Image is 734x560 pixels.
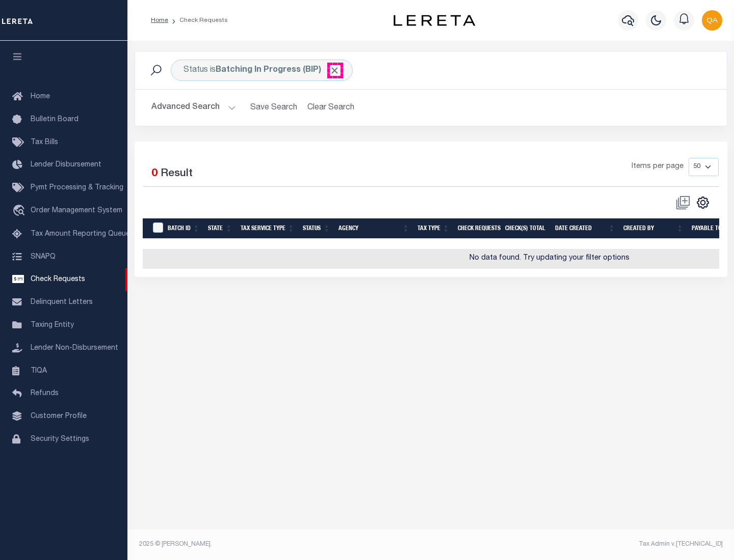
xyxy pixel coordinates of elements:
[31,184,123,191] span: Pymt Processing & Tracking
[551,218,619,239] th: Date Created: activate to sort column ascending
[31,93,50,100] span: Home
[31,436,89,443] span: Security Settings
[702,10,722,31] img: svg+xml;base64,PHN2ZyB4bWxucz0iaHR0cDovL3d3dy53My5vcmcvMjAwMC9zdmciIHBvaW50ZXItZXZlbnRzPSJub25lIi...
[413,218,454,239] th: Tax Type: activate to sort column ascending
[151,169,158,179] span: 0
[454,218,501,239] th: Check Requests
[394,15,475,26] img: logo-dark.svg
[161,166,193,182] label: Result
[438,540,723,549] div: Tax Admin v.[TECHNICAL_ID]
[31,276,85,283] span: Check Requests
[31,390,59,397] span: Refunds
[204,218,237,239] th: State: activate to sort column ascending
[31,253,56,260] span: SNAPQ
[31,116,78,123] span: Bulletin Board
[216,66,340,74] b: Batching In Progress (BIP)
[31,139,58,146] span: Tax Bills
[168,16,228,25] li: Check Requests
[31,299,93,306] span: Delinquent Letters
[12,205,29,218] i: travel_explore
[244,98,303,118] button: Save Search
[501,218,551,239] th: Check(s) Total
[619,218,688,239] th: Created By: activate to sort column ascending
[31,322,74,329] span: Taxing Entity
[334,218,413,239] th: Agency: activate to sort column ascending
[151,17,168,23] a: Home
[299,218,334,239] th: Status: activate to sort column ascending
[132,540,431,549] div: 2025 © [PERSON_NAME].
[31,413,87,420] span: Customer Profile
[31,207,122,214] span: Order Management System
[31,231,130,238] span: Tax Amount Reporting Queue
[31,367,47,374] span: TIQA
[632,161,684,173] span: Items per page
[171,60,353,81] div: Status is
[164,218,204,239] th: Batch Id: activate to sort column ascending
[31,161,101,169] span: Lender Disbursement
[303,98,359,118] button: Clear Search
[31,345,118,352] span: Lender Non-Disbursement
[151,98,236,118] button: Advanced Search
[237,218,299,239] th: Tax Service Type: activate to sort column ascending
[329,65,340,76] span: Click to Remove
